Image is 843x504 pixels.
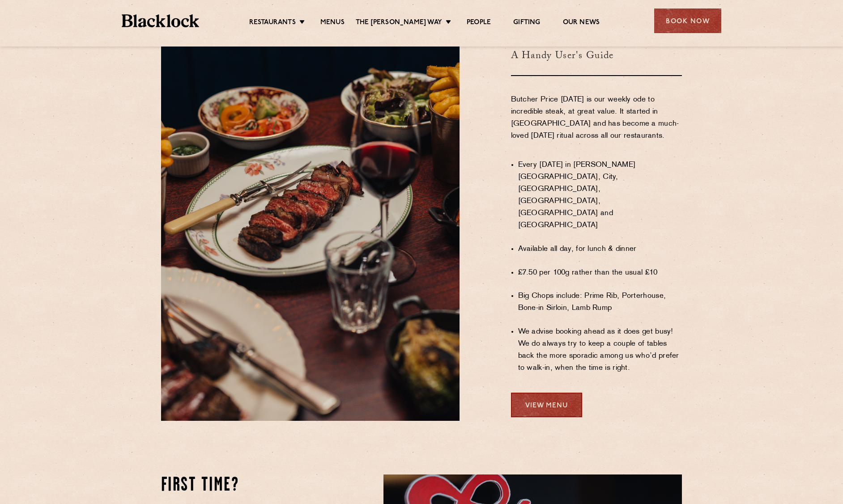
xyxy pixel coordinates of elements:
a: Our News [563,18,600,28]
a: Gifting [513,18,540,28]
img: BL_Textured_Logo-footer-cropped.svg [122,14,199,27]
a: Menus [320,18,345,28]
div: Book Now [654,8,721,33]
p: Butcher Price [DATE] is our weekly ode to incredible steak, at great value. It started in [GEOGRA... [511,94,682,154]
li: Available all day, for lunch & dinner [518,243,682,255]
h2: First Time? [161,474,332,497]
a: Restaurants [249,18,296,28]
a: People [467,18,491,28]
a: The [PERSON_NAME] Way [356,18,442,28]
li: £7.50 per 100g rather than the usual £10 [518,267,682,279]
h3: A Handy User's Guide [511,35,682,76]
a: View Menu [511,393,582,417]
li: We advise booking ahead as it does get busy! We do always try to keep a couple of tables back the... [518,326,682,374]
li: Every [DATE] in [PERSON_NAME][GEOGRAPHIC_DATA], City, [GEOGRAPHIC_DATA], [GEOGRAPHIC_DATA], [GEOG... [518,159,682,232]
li: Big Chops include: Prime Rib, Porterhouse, Bone-in Sirloin, Lamb Rump [518,290,682,314]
